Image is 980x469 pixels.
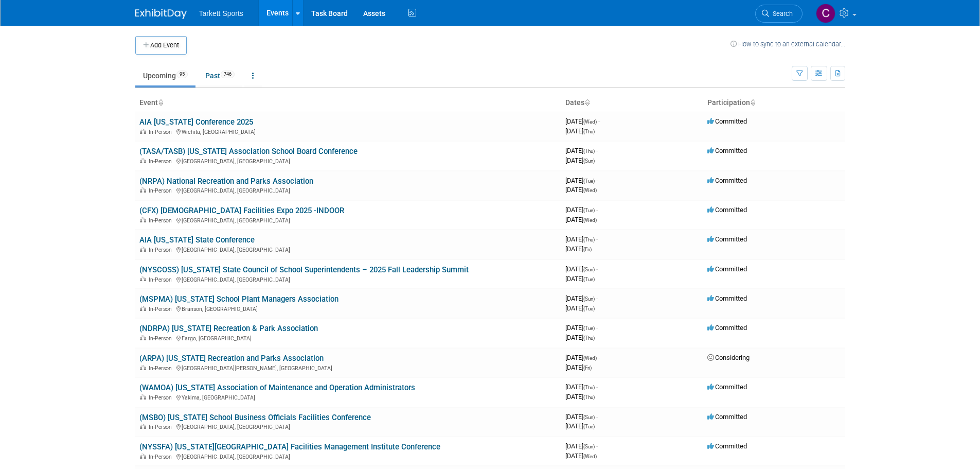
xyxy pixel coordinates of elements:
span: 95 [176,71,188,78]
span: [DATE] [565,442,598,450]
span: In-Person [149,217,175,224]
img: In-Person Event [140,247,146,252]
span: [DATE] [565,324,598,332]
span: [DATE] [565,334,595,341]
span: Committed [707,235,747,243]
span: - [596,324,598,332]
span: Tarkett Sports [199,9,243,18]
span: [DATE] [565,127,595,135]
a: How to sync to an external calendar... [730,40,845,48]
span: (Sun) [583,414,595,420]
span: In-Person [149,335,175,342]
span: [DATE] [565,235,598,243]
img: In-Person Event [140,394,146,399]
span: (Sun) [583,296,595,302]
span: - [598,354,600,361]
span: (Tue) [583,178,595,184]
span: (Wed) [583,119,597,125]
span: In-Person [149,276,175,283]
span: Committed [707,177,747,184]
span: (Sun) [583,158,595,164]
a: Search [755,5,803,23]
img: In-Person Event [140,365,146,370]
span: (Thu) [583,237,595,242]
span: (Wed) [583,454,597,459]
span: [DATE] [565,304,595,312]
div: [GEOGRAPHIC_DATA][PERSON_NAME], [GEOGRAPHIC_DATA] [139,363,557,372]
span: - [596,147,598,154]
span: - [596,177,598,184]
span: Committed [707,413,747,421]
th: Event [135,94,561,112]
th: Participation [703,94,845,112]
span: [DATE] [565,452,597,460]
div: [GEOGRAPHIC_DATA], [GEOGRAPHIC_DATA] [139,186,557,194]
span: (Wed) [583,355,597,361]
a: (TASA/TASB) [US_STATE] Association School Board Conference [139,147,358,156]
span: - [596,265,598,273]
a: (NYSCOSS) [US_STATE] State Council of School Superintendents – 2025 Fall Leadership Summit [139,265,469,274]
span: Committed [707,383,747,391]
span: (Tue) [583,276,595,282]
a: Sort by Event Name [158,98,163,107]
span: [DATE] [565,157,595,164]
span: [DATE] [565,383,598,391]
img: In-Person Event [140,454,146,459]
div: Wichita, [GEOGRAPHIC_DATA] [139,127,557,135]
img: In-Person Event [140,424,146,429]
span: - [598,117,600,125]
span: [DATE] [565,422,595,430]
img: In-Person Event [140,187,146,193]
span: [DATE] [565,354,600,361]
th: Dates [561,94,703,112]
span: [DATE] [565,294,598,302]
span: (Thu) [583,394,595,400]
img: In-Person Event [140,306,146,311]
div: Fargo, [GEOGRAPHIC_DATA] [139,334,557,342]
span: (Fri) [583,247,592,252]
span: [DATE] [565,186,597,194]
img: In-Person Event [140,276,146,282]
img: In-Person Event [140,217,146,222]
span: - [596,206,598,214]
span: (Tue) [583,207,595,213]
span: (Tue) [583,325,595,331]
span: Search [769,10,793,18]
span: (Wed) [583,187,597,193]
span: In-Person [149,365,175,372]
a: (MSBO) [US_STATE] School Business Officials Facilities Conference [139,413,371,422]
span: [DATE] [565,216,597,223]
span: 746 [221,71,235,78]
span: - [596,235,598,243]
a: Sort by Start Date [584,98,590,107]
span: In-Person [149,187,175,194]
div: [GEOGRAPHIC_DATA], [GEOGRAPHIC_DATA] [139,422,557,430]
span: [DATE] [565,275,595,283]
a: (MSPMA) [US_STATE] School Plant Managers Association [139,294,338,304]
span: [DATE] [565,413,598,421]
div: [GEOGRAPHIC_DATA], [GEOGRAPHIC_DATA] [139,245,557,253]
span: (Sun) [583,267,595,272]
span: Committed [707,147,747,154]
img: In-Person Event [140,158,146,163]
a: Sort by Participation Type [750,98,755,107]
button: Add Event [135,36,187,55]
span: (Wed) [583,217,597,223]
span: (Thu) [583,385,595,390]
span: In-Person [149,394,175,401]
a: (NRPA) National Recreation and Parks Association [139,177,313,186]
span: Committed [707,117,747,125]
a: AIA [US_STATE] State Conference [139,235,255,245]
a: (WAMOA) [US_STATE] Association of Maintenance and Operation Administrators [139,383,415,392]
span: [DATE] [565,265,598,273]
span: (Fri) [583,365,592,371]
a: (NYSSFA) [US_STATE][GEOGRAPHIC_DATA] Facilities Management Institute Conference [139,442,440,451]
div: Yakima, [GEOGRAPHIC_DATA] [139,393,557,401]
span: [DATE] [565,245,592,253]
span: [DATE] [565,363,592,371]
img: Cale Hayes [816,4,835,23]
div: [GEOGRAPHIC_DATA], [GEOGRAPHIC_DATA] [139,275,557,283]
span: [DATE] [565,177,598,184]
span: (Thu) [583,148,595,154]
span: In-Person [149,129,175,135]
